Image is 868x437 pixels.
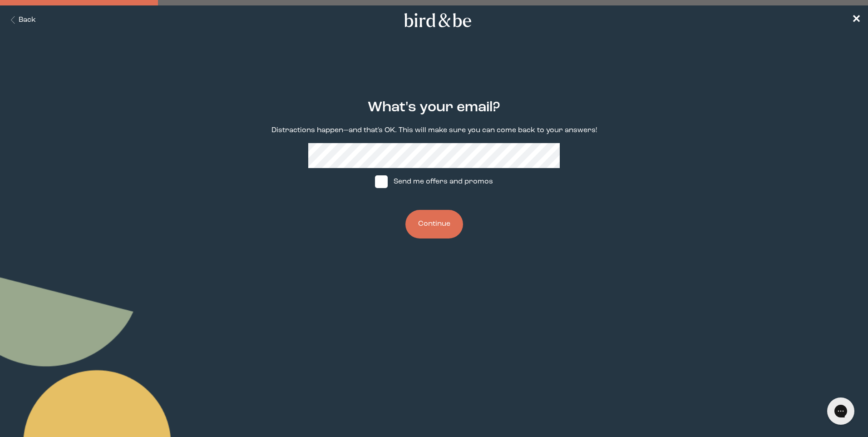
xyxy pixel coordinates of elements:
[405,210,463,238] button: Continue
[366,168,502,195] label: Send me offers and promos
[852,12,861,28] a: ✕
[368,97,500,118] h2: What's your email?
[852,15,861,25] span: ✕
[823,394,859,428] iframe: Gorgias live chat messenger
[271,125,597,136] p: Distractions happen—and that's OK. This will make sure you can come back to your answers!
[7,15,36,25] button: Back Button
